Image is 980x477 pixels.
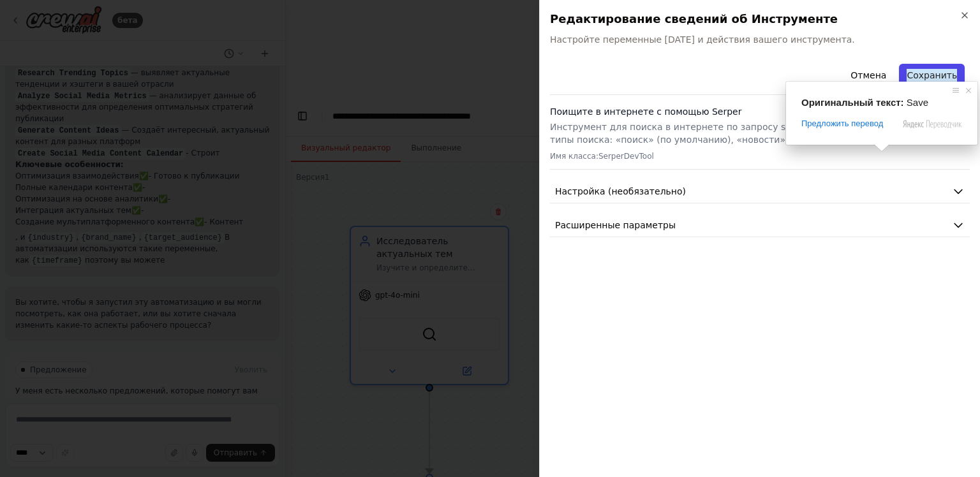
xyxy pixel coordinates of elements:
button: Расширенные параметры [550,214,970,237]
ya-tr-span: SerperDevTool [598,152,654,161]
ya-tr-span: Отмена [850,69,886,82]
ya-tr-span: Редактирование сведений об Инструменте [550,10,838,28]
button: Отмена [843,64,894,87]
ya-tr-span: Настройте переменные [DATE] и действия вашего инструмента. [550,34,855,45]
ya-tr-span: Сохранить [907,69,957,82]
button: Настройка (необязательно) [550,180,970,203]
ya-tr-span: Поищите в интернете с помощью Serper [550,106,741,117]
span: Оригинальный текст: [801,97,904,108]
button: Сохранить [899,64,965,87]
ya-tr-span: Настройка (необязательно) [555,186,686,196]
ya-tr-span: Расширенные параметры [555,220,676,230]
span: Save [907,97,928,108]
span: Предложить перевод [801,118,883,129]
ya-tr-span: Инструмент для поиска в интернете по запросу search_query. [550,122,842,132]
ya-tr-span: Имя класса: [550,152,598,161]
